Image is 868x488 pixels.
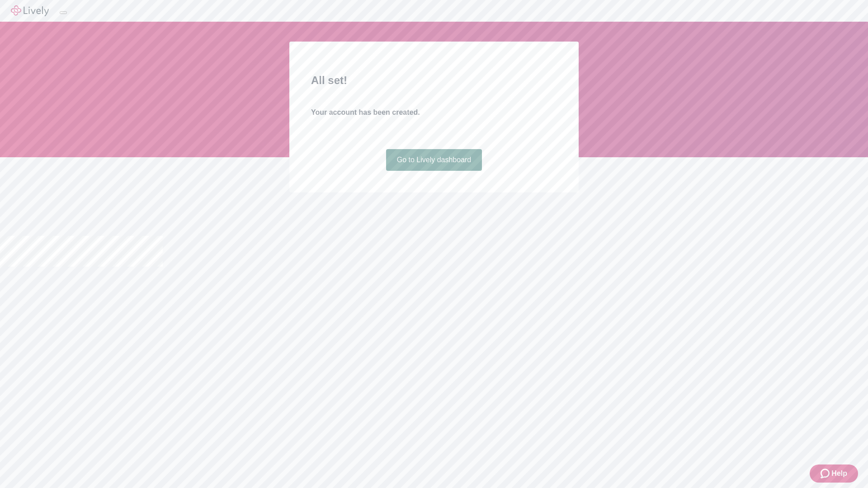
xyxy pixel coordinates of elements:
[386,149,482,171] a: Go to Lively dashboard
[311,107,557,118] h4: Your account has been created.
[821,468,831,479] svg: Zendesk support icon
[60,11,67,14] button: Log out
[810,465,858,483] button: Zendesk support iconHelp
[311,72,557,89] h2: All set!
[11,5,49,16] img: Lively
[831,468,847,479] span: Help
